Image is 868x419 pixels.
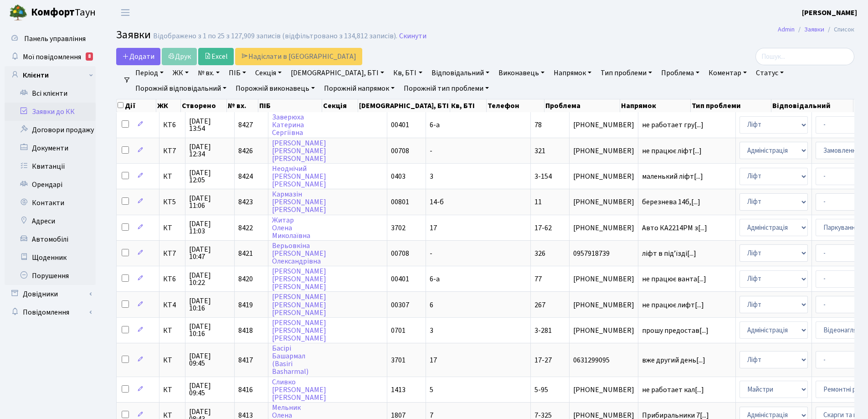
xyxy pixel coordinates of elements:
[430,385,433,395] span: 5
[320,81,398,96] a: Порожній напрямок
[272,138,326,164] a: [PERSON_NAME][PERSON_NAME][PERSON_NAME]
[534,326,552,336] span: 3-281
[238,274,253,284] span: 8420
[391,248,409,259] span: 00708
[189,143,231,158] span: [DATE] 12:34
[5,66,96,84] a: Клієнти
[573,301,634,309] span: [PHONE_NUMBER]
[534,197,542,207] span: 11
[272,343,308,377] a: БасіріБашармал(BasiriBasharmal)
[238,300,253,310] span: 8419
[391,355,406,365] span: 3701
[181,99,226,112] th: Створено
[778,25,795,34] a: Admin
[24,34,86,44] span: Панель управління
[642,355,705,365] span: вже другий день[...]
[132,65,167,81] a: Період
[642,248,696,259] span: ліфт в підʼїзді[...]
[5,267,96,285] a: Порушення
[430,120,440,130] span: 6-а
[534,274,542,284] span: 77
[86,52,93,61] div: 8
[534,120,542,130] span: 78
[5,157,96,176] a: Квитанції
[5,285,96,303] a: Довідники
[642,223,707,233] span: Авто КА2214РМ з[...]
[227,99,259,112] th: № вх.
[642,197,700,207] span: березнева 14б,[...]
[272,241,326,266] a: Верьовкіна[PERSON_NAME]Олександрівна
[642,385,704,395] span: не работает кал[...]
[194,65,223,81] a: № вх.
[272,189,326,215] a: Кармазін[PERSON_NAME][PERSON_NAME]
[189,220,231,235] span: [DATE] 11:03
[238,146,253,156] span: 8426
[620,99,691,112] th: Напрямок
[495,65,548,81] a: Виконавець
[5,30,96,48] a: Панель управління
[189,382,231,397] span: [DATE] 09:45
[391,274,409,284] span: 00401
[400,81,493,96] a: Порожній тип проблеми
[132,81,230,96] a: Порожній відповідальний
[573,173,634,180] span: [PHONE_NUMBER]
[238,171,253,181] span: 8424
[163,250,181,257] span: КТ7
[5,248,96,267] a: Щоденник
[272,266,326,292] a: [PERSON_NAME][PERSON_NAME][PERSON_NAME]
[5,48,96,66] a: Мої повідомлення8
[163,386,181,393] span: КТ
[534,248,545,259] span: 326
[5,103,96,121] a: Заявки до КК
[399,32,426,41] a: Скинути
[225,65,250,81] a: ПІБ
[642,146,702,156] span: не працює ліфт[...]
[189,195,231,209] span: [DATE] 11:06
[5,303,96,321] a: Повідомлення
[430,146,432,156] span: -
[5,194,96,212] a: Контакти
[116,27,151,43] span: Заявки
[31,5,96,21] span: Таун
[189,118,231,132] span: [DATE] 13:54
[31,5,75,20] b: Комфорт
[322,99,358,112] th: Секція
[238,326,253,336] span: 8418
[391,171,406,181] span: 0403
[430,355,437,365] span: 17
[163,173,181,180] span: КТ
[163,412,181,419] span: КТ
[189,323,231,337] span: [DATE] 10:16
[642,326,709,336] span: прошу предостав[...]
[23,52,81,62] span: Мої повідомлення
[573,250,634,257] span: 0957918739
[804,25,824,34] a: Заявки
[642,274,706,284] span: не працює ванта[...]
[573,224,634,232] span: [PHONE_NUMBER]
[272,292,326,318] a: [PERSON_NAME][PERSON_NAME][PERSON_NAME]
[487,99,544,112] th: Телефон
[573,357,634,364] span: 0631299095
[391,197,409,207] span: 00801
[573,121,634,129] span: [PHONE_NUMBER]
[163,147,181,155] span: КТ7
[153,32,397,41] div: Відображено з 1 по 25 з 127,909 записів (відфільтровано з 134,812 записів).
[287,65,388,81] a: [DEMOGRAPHIC_DATA], БТІ
[238,248,253,259] span: 8421
[657,65,703,81] a: Проблема
[391,326,406,336] span: 0701
[189,352,231,367] span: [DATE] 09:45
[169,65,192,81] a: ЖК
[534,300,545,310] span: 267
[189,297,231,312] span: [DATE] 10:16
[163,275,181,283] span: КТ6
[272,377,326,403] a: Сливко[PERSON_NAME][PERSON_NAME]
[252,65,285,81] a: Секція
[802,8,857,18] b: [PERSON_NAME]
[391,146,409,156] span: 00708
[272,112,304,138] a: ЗаверюхаКатеринаСергіївна
[824,25,854,35] li: Список
[428,65,493,81] a: Відповідальний
[534,146,545,156] span: 321
[238,385,253,395] span: 8416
